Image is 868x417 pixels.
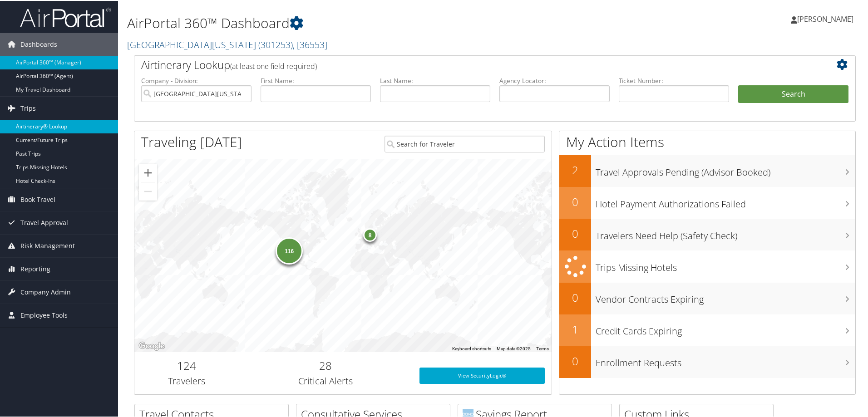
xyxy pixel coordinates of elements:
[559,154,855,186] a: 2Travel Approvals Pending (Advisor Booked)
[137,339,167,351] a: Open this area in Google Maps (opens a new window)
[559,289,591,304] h2: 0
[141,75,252,84] label: Company - Division:
[293,38,327,50] span: , [ 36553 ]
[536,345,549,350] a: Terms (opens in new tab)
[20,187,55,210] span: Book Travel
[596,256,855,273] h3: Trips Missing Hotels
[559,321,591,336] h2: 1
[141,132,242,151] h1: Traveling [DATE]
[20,211,68,233] span: Travel Approval
[596,351,855,368] h3: Enrollment Requests
[559,225,591,240] h2: 0
[246,374,406,387] h3: Critical Alerts
[230,60,317,70] span: (at least one field required)
[20,32,57,55] span: Dashboards
[419,367,545,383] a: View SecurityLogic®
[619,75,729,84] label: Ticket Number:
[20,96,36,119] span: Trips
[20,257,50,280] span: Reporting
[127,38,327,50] a: [GEOGRAPHIC_DATA][US_STATE]
[559,353,591,368] h2: 0
[127,13,617,32] h1: AirPortal 360™ Dashboard
[559,250,855,282] a: Trips Missing Hotels
[137,339,167,351] img: Google
[363,227,377,241] div: 8
[596,224,855,241] h3: Travelers Need Help (Safety Check)
[559,345,855,377] a: 0Enrollment Requests
[261,75,371,84] label: First Name:
[380,75,490,84] label: Last Name:
[497,345,531,350] span: Map data ©2025
[596,288,855,305] h3: Vendor Contracts Expiring
[499,75,610,84] label: Agency Locator:
[559,162,591,177] h2: 2
[141,357,232,373] h2: 124
[20,280,71,303] span: Company Admin
[596,319,855,337] h3: Credit Cards Expiring
[797,13,853,23] span: [PERSON_NAME]
[141,374,232,387] h3: Travelers
[258,38,293,50] span: ( 301253 )
[559,282,855,314] a: 0Vendor Contracts Expiring
[559,218,855,250] a: 0Travelers Need Help (Safety Check)
[596,161,855,178] h3: Travel Approvals Pending (Advisor Booked)
[141,56,789,72] h2: Airtinerary Lookup
[20,234,75,256] span: Risk Management
[20,6,111,27] img: airportal-logo.png
[559,314,855,345] a: 1Credit Cards Expiring
[559,132,855,151] h1: My Action Items
[276,236,303,263] div: 116
[738,84,848,103] button: Search
[20,303,68,326] span: Employee Tools
[791,5,863,32] a: [PERSON_NAME]
[452,345,491,351] button: Keyboard shortcuts
[139,163,157,181] button: Zoom in
[596,192,855,210] h3: Hotel Payment Authorizations Failed
[559,193,591,209] h2: 0
[385,135,545,152] input: Search for Traveler
[139,182,157,200] button: Zoom out
[246,357,406,373] h2: 28
[559,186,855,218] a: 0Hotel Payment Authorizations Failed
